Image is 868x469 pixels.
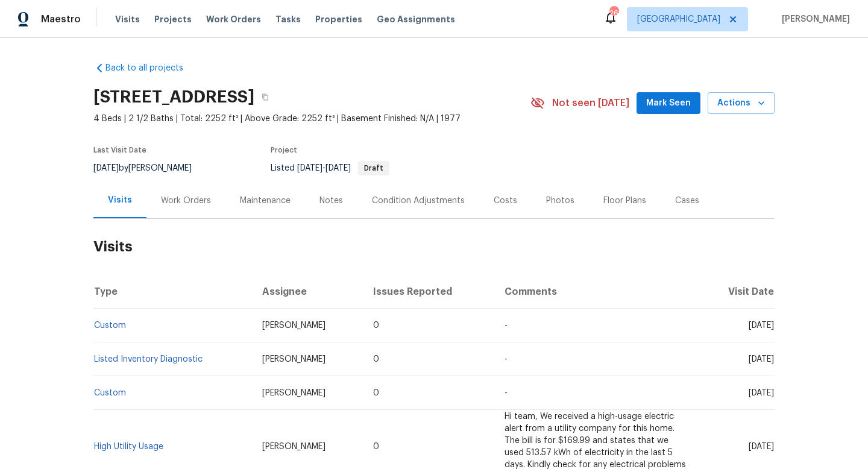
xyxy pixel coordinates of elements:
span: [DATE] [749,355,774,364]
th: Visit Date [699,275,775,309]
span: [PERSON_NAME] [262,321,325,330]
a: Custom [94,321,126,330]
span: Maestro [41,13,81,25]
span: [GEOGRAPHIC_DATA] [637,13,720,25]
span: Project [271,146,297,154]
span: [DATE] [297,164,322,172]
th: Issues Reported [363,275,495,309]
span: - [505,389,508,397]
span: [DATE] [749,442,774,451]
span: Last Visit Date [93,146,146,154]
span: [DATE] [749,321,774,330]
h2: [STREET_ADDRESS] [93,91,254,103]
span: [PERSON_NAME] [262,442,325,451]
span: Actions [717,96,765,111]
a: Back to all projects [93,62,209,74]
span: 0 [373,389,379,397]
span: [PERSON_NAME] [262,355,325,364]
div: Floor Plans [603,195,646,207]
div: Visits [108,194,132,206]
span: Projects [154,13,192,25]
span: Listed [271,164,389,172]
span: 4 Beds | 2 1/2 Baths | Total: 2252 ft² | Above Grade: 2252 ft² | Basement Finished: N/A | 1977 [93,113,530,125]
span: 0 [373,355,379,364]
span: 0 [373,442,379,451]
a: High Utility Usage [94,442,163,451]
div: Notes [319,195,343,207]
span: Tasks [275,15,301,24]
div: Maintenance [240,195,291,207]
span: [PERSON_NAME] [262,389,325,397]
th: Type [93,275,253,309]
span: Work Orders [206,13,261,25]
span: [DATE] [93,164,119,172]
button: Copy Address [254,86,276,108]
a: Listed Inventory Diagnostic [94,355,203,364]
span: Geo Assignments [377,13,455,25]
div: Photos [546,195,574,207]
span: [DATE] [325,164,351,172]
span: 0 [373,321,379,330]
span: [DATE] [749,389,774,397]
div: Work Orders [161,195,211,207]
span: Visits [115,13,140,25]
span: Properties [315,13,362,25]
div: 26 [609,7,618,19]
div: Condition Adjustments [372,195,465,207]
span: Not seen [DATE] [552,97,629,109]
button: Actions [708,92,775,115]
span: - [505,321,508,330]
h2: Visits [93,219,775,275]
div: Cases [675,195,699,207]
a: Custom [94,389,126,397]
span: Mark Seen [646,96,691,111]
span: - [297,164,351,172]
span: Draft [359,165,388,172]
div: Costs [494,195,517,207]
span: [PERSON_NAME] [777,13,850,25]
th: Assignee [253,275,363,309]
div: by [PERSON_NAME] [93,161,206,175]
th: Comments [495,275,699,309]
button: Mark Seen [637,92,700,115]
span: - [505,355,508,364]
